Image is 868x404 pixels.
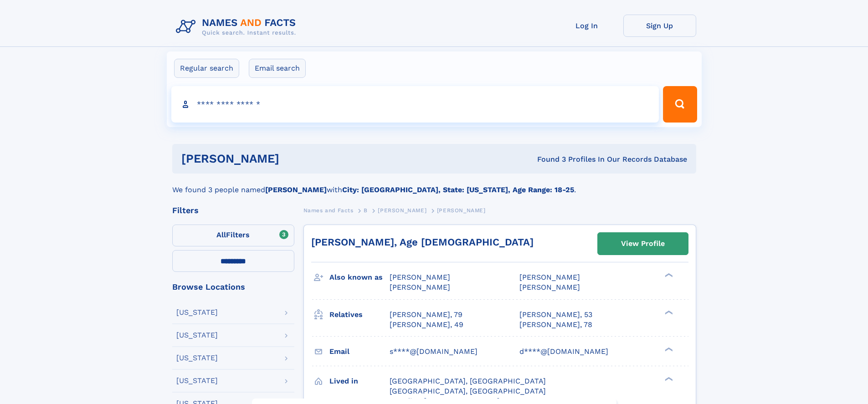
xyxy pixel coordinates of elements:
[663,86,697,123] button: Search Button
[176,332,218,339] div: [US_STATE]
[550,15,623,37] a: Log In
[176,354,218,362] div: [US_STATE]
[342,185,574,194] b: City: [GEOGRAPHIC_DATA], State: [US_STATE], Age Range: 18-25
[329,344,390,359] h3: Email
[172,283,294,291] div: Browse Locations
[172,225,294,246] label: Filters
[519,283,580,291] span: [PERSON_NAME]
[519,310,592,320] a: [PERSON_NAME], 53
[364,205,368,216] a: B
[390,273,450,281] span: [PERSON_NAME]
[378,205,426,216] a: [PERSON_NAME]
[329,373,390,389] h3: Lived in
[172,174,696,195] div: We found 3 people named with .
[621,233,665,254] div: View Profile
[174,59,239,78] label: Regular search
[390,310,462,320] a: [PERSON_NAME], 79
[216,230,226,239] span: All
[303,205,354,216] a: Names and Facts
[329,270,390,285] h3: Also known as
[265,185,327,194] b: [PERSON_NAME]
[437,207,486,214] span: [PERSON_NAME]
[311,236,534,248] a: [PERSON_NAME], Age [DEMOGRAPHIC_DATA]
[176,309,218,316] div: [US_STATE]
[390,283,450,291] span: [PERSON_NAME]
[519,320,592,330] a: [PERSON_NAME], 78
[663,309,673,315] div: ❯
[172,206,294,215] div: Filters
[598,233,688,255] a: View Profile
[378,207,426,214] span: [PERSON_NAME]
[663,346,673,352] div: ❯
[623,15,696,37] a: Sign Up
[390,377,546,385] span: [GEOGRAPHIC_DATA], [GEOGRAPHIC_DATA]
[663,376,673,382] div: ❯
[408,154,687,164] div: Found 3 Profiles In Our Records Database
[364,207,368,214] span: B
[171,86,659,123] input: search input
[249,59,306,78] label: Email search
[390,387,546,395] span: [GEOGRAPHIC_DATA], [GEOGRAPHIC_DATA]
[329,307,390,322] h3: Relatives
[663,272,673,278] div: ❯
[181,153,408,164] h1: [PERSON_NAME]
[172,15,303,39] img: Logo Names and Facts
[390,320,463,330] a: [PERSON_NAME], 49
[519,273,580,281] span: [PERSON_NAME]
[176,377,218,384] div: [US_STATE]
